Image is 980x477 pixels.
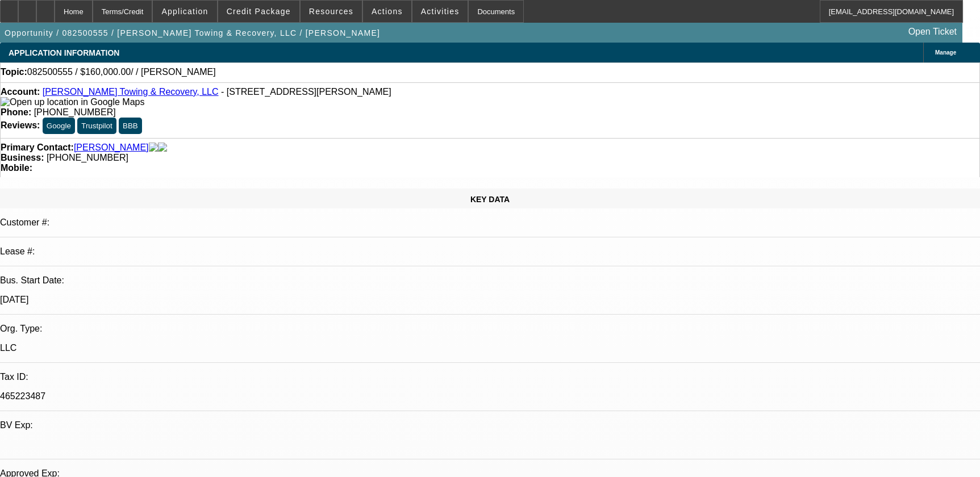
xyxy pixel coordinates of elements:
strong: Reviews: [1,120,40,130]
span: APPLICATION INFORMATION [9,48,119,57]
img: linkedin-icon.png [158,143,167,153]
span: Activities [421,7,460,16]
a: [PERSON_NAME] [74,143,149,153]
img: Open up location in Google Maps [1,97,144,107]
button: Trustpilot [77,118,116,134]
img: facebook-icon.png [149,143,158,153]
button: Activities [412,1,468,22]
a: View Google Maps [1,97,144,107]
span: KEY DATA [470,195,510,204]
a: [PERSON_NAME] Towing & Recovery, LLC [43,87,219,97]
button: Application [153,1,216,22]
a: Open Ticket [904,22,961,41]
span: [PHONE_NUMBER] [47,153,128,162]
button: Actions [363,1,411,22]
span: [PHONE_NUMBER] [34,107,116,117]
strong: Topic: [1,67,27,77]
strong: Business: [1,153,44,162]
strong: Phone: [1,107,31,117]
span: Actions [372,7,403,16]
strong: Account: [1,87,40,97]
span: Credit Package [227,7,291,16]
button: Google [43,118,75,134]
span: Opportunity / 082500555 / [PERSON_NAME] Towing & Recovery, LLC / [PERSON_NAME] [5,28,380,37]
strong: Primary Contact: [1,143,74,153]
button: Credit Package [218,1,299,22]
button: Resources [301,1,362,22]
strong: Mobile: [1,163,32,173]
span: Application [161,7,208,16]
span: Resources [309,7,353,16]
span: 082500555 / $160,000.00/ / [PERSON_NAME] [27,67,216,77]
span: Manage [935,49,956,56]
button: BBB [119,118,142,134]
span: - [STREET_ADDRESS][PERSON_NAME] [221,87,391,97]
